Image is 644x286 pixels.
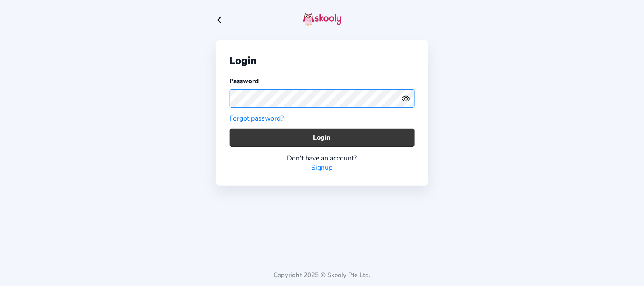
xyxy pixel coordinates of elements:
[230,77,259,85] label: Password
[230,154,415,163] div: Don't have an account?
[216,15,225,25] button: arrow back outline
[402,94,411,103] ion-icon: eye outline
[230,54,415,67] div: Login
[230,129,415,147] button: Login
[230,114,284,123] a: Forgot password?
[312,163,333,172] a: Signup
[402,94,414,103] button: eye outlineeye off outline
[303,12,341,26] img: skooly-logo.png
